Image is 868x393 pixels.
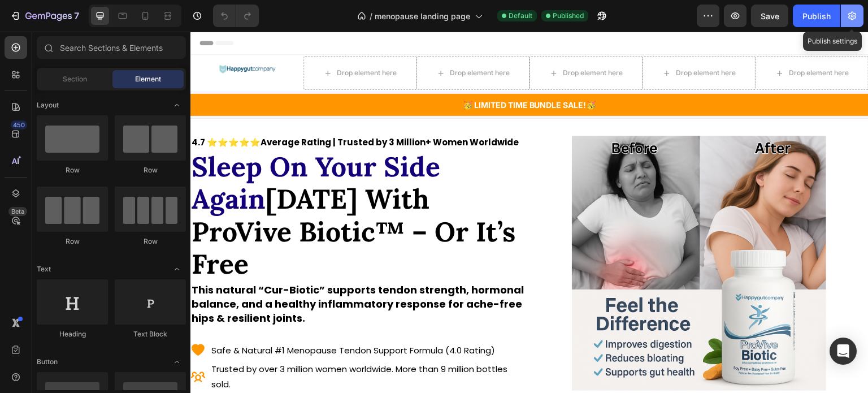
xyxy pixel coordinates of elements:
input: Search Sections & Elements [37,36,186,59]
span: Layout [37,100,59,110]
div: Text Block [115,329,186,339]
p: Safe & Natural #1 Menopause Tendon Support Formula (4.0 Rating) [21,311,337,326]
button: 7 [5,5,84,27]
div: 450 [11,120,27,129]
iframe: Design area [190,32,868,393]
span: Button [37,357,58,367]
span: Save [761,11,779,21]
span: Toggle open [168,353,186,371]
span: menopause landing page [375,10,470,22]
div: Drop element here [485,37,545,46]
p: [DATE] With ProVive Biotic™ – Or It’s Free [1,119,338,249]
p: Trusted by over 3 million women worldwide. More than 9 million bottles sold. [21,330,337,360]
span: Default [509,11,532,21]
p: 7 [74,9,79,23]
div: Row [37,236,108,247]
p: This natural “Cur-Biotic” supports tendon strength, hormonal balance, and a healthy inflammatory ... [1,251,338,294]
div: Beta [8,207,27,216]
button: Save [751,5,788,27]
div: Open Intercom Messenger [830,338,857,365]
span: / [370,10,372,22]
button: Publish [793,5,840,27]
div: Row [115,165,186,175]
div: Undo/Redo [213,5,259,27]
div: Publish [802,10,831,22]
span: Published [553,11,584,21]
div: Row [115,236,186,247]
img: gempages_585565993514828635-c10f2f2d-ad35-4986-b802-bdaeac72dae3.png [381,104,636,359]
p: 🥳 LIMITED TIME BUNDLE SALE!🥳 [3,67,675,79]
div: Drop element here [259,37,319,46]
div: Drop element here [372,37,432,46]
span: Toggle open [168,260,186,278]
span: Toggle open [168,96,186,114]
span: Element [135,74,161,84]
span: Text [37,264,51,274]
div: Drop element here [598,37,658,46]
span: Section [63,74,87,84]
strong: 4.7 ⭐⭐⭐⭐⭐Average Rating | Trusted by 3 Million+ Women Worldwide [1,105,328,116]
span: Sleep On Your Side Again [1,118,250,185]
div: Heading [37,329,108,339]
div: Row [37,165,108,175]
